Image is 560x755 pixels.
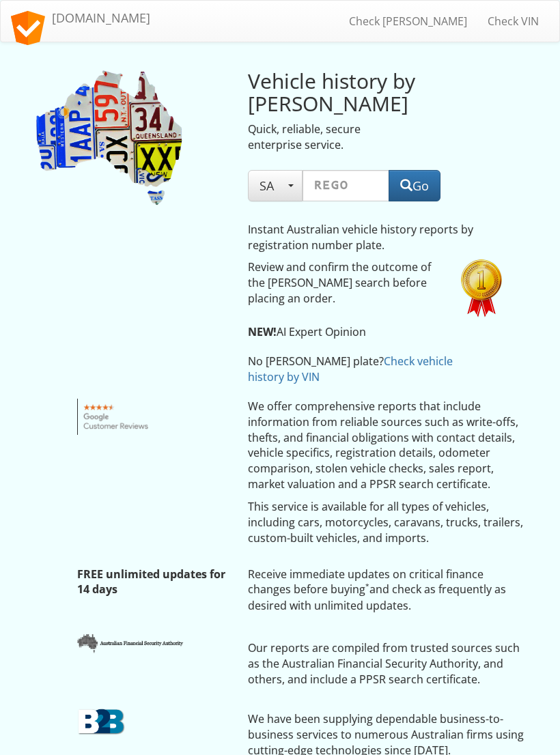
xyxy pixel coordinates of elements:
p: Quick, reliable, secure enterprise service. [248,122,441,153]
p: We offer comprehensive reports that include information from reliable sources such as write-offs,... [248,399,527,492]
button: SA [248,170,303,201]
span: SA [260,177,291,194]
p: Receive immediate updates on critical finance changes before buying and check as frequently as de... [248,567,527,614]
a: Check [PERSON_NAME] [339,4,477,38]
img: b2b.png [77,708,125,735]
button: Go [389,170,440,201]
strong: FREE unlimited updates for 14 days [77,567,225,597]
a: Check vehicle history by VIN [248,354,453,384]
p: Review and confirm the outcome of the [PERSON_NAME] search before placing an order. [248,259,441,307]
img: 60xNx1st.png.pagespeed.ic.dCaXidl4M0.png [461,259,502,317]
p: Our reports are compiled from trusted sources such as the Australian Financial Security Authority... [248,640,527,687]
a: Check VIN [477,4,549,38]
img: Rego Check [34,70,184,207]
p: This service is available for all types of vehicles, including cars, motorcycles, caravans, truck... [248,499,527,546]
input: Rego [303,170,390,201]
p: AI Expert Opinion [248,324,484,340]
p: No [PERSON_NAME] plate? [248,354,484,385]
img: afsa.png [77,633,185,653]
h2: Vehicle history by [PERSON_NAME] [248,70,441,115]
img: logo.svg [11,11,45,45]
img: Google customer reviews [77,399,156,436]
strong: NEW! [248,324,277,339]
p: Instant Australian vehicle history reports by registration number plate. [248,222,484,253]
a: [DOMAIN_NAME] [1,1,160,35]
